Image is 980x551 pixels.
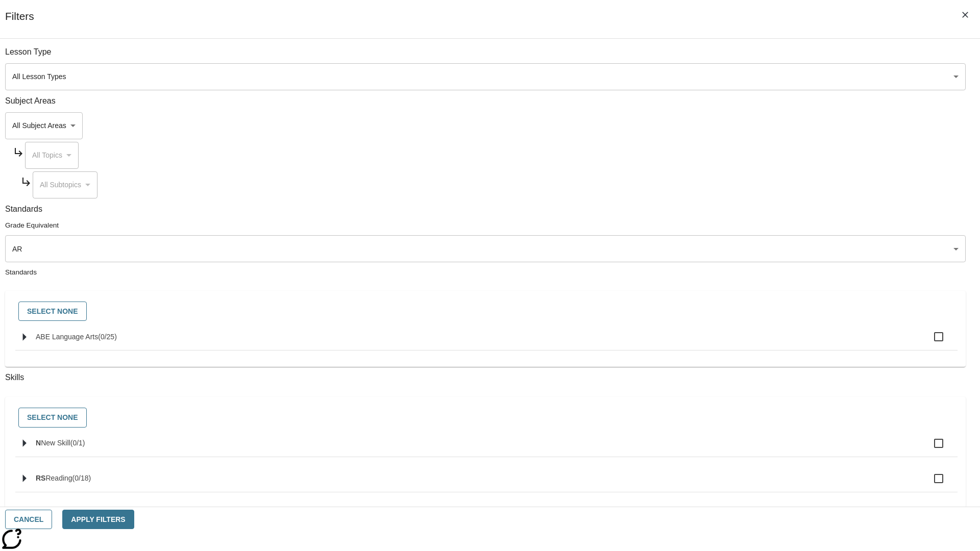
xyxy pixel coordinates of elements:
[5,10,34,38] h1: Filters
[18,302,87,321] button: Select None
[5,267,966,277] p: Standards
[954,4,976,26] button: Close Filters side menu
[5,235,966,262] div: Select a Grade Equivalent
[13,299,958,324] div: Select standards
[36,474,45,482] span: RS
[33,171,97,198] div: Select a Subject Area
[15,323,958,359] ul: Select standards
[36,333,98,341] span: ABE Language Arts
[36,439,41,447] span: N
[62,510,134,530] button: Apply Filters
[15,430,958,536] ul: Select skills
[70,439,85,447] span: 0 skills selected/1 skills in group
[13,405,958,430] div: Select skills
[5,46,966,58] p: Lesson Type
[41,439,70,447] span: New Skill
[25,142,79,169] div: Select a Subject Area
[5,112,83,139] div: Select a Subject Area
[5,95,966,107] p: Subject Areas
[45,474,72,482] span: Reading
[18,408,87,428] button: Select None
[98,333,117,341] span: 0 standards selected/25 standards in group
[5,220,966,230] p: Grade Equivalent
[5,63,966,90] div: Select a lesson type
[72,474,91,482] span: 0 skills selected/18 skills in group
[5,204,966,215] p: Standards
[5,372,966,384] p: Skills
[5,510,52,530] button: Cancel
